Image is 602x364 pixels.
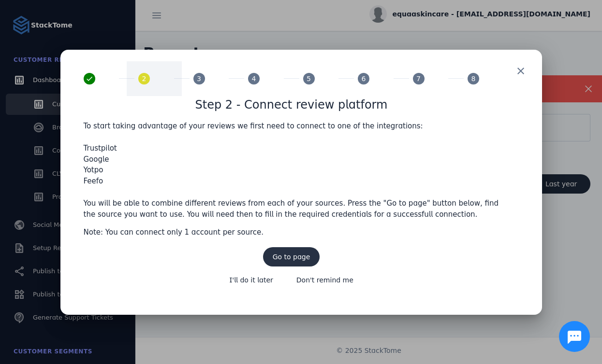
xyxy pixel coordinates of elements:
button: Go to page [263,247,320,266]
li: Trustpilot [84,143,499,154]
p: To start taking advantage of your reviews we first need to connect to one of the integrations: [84,121,499,132]
span: 5 [307,73,311,84]
span: Don't remind me [296,277,353,283]
mat-icon: done [84,73,95,84]
span: 6 [362,73,366,84]
span: Go to page [273,253,310,260]
span: 2 [142,73,147,84]
h1: Step 2 - Connect review platform [195,96,388,113]
span: I'll do it later [229,277,273,283]
p: You will be able to combine different reviews from each of your sources. Press the "Go to page" b... [84,198,499,220]
p: Note: You can connect only 1 account per source. [84,227,499,238]
span: 4 [252,73,256,84]
li: Google [84,154,499,165]
span: 3 [197,73,201,84]
li: Feefo [84,176,499,187]
li: Yotpo [84,165,499,176]
span: 8 [471,73,476,84]
button: I'll do it later [220,270,283,290]
span: 7 [416,73,421,84]
button: Don't remind me [287,270,363,290]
